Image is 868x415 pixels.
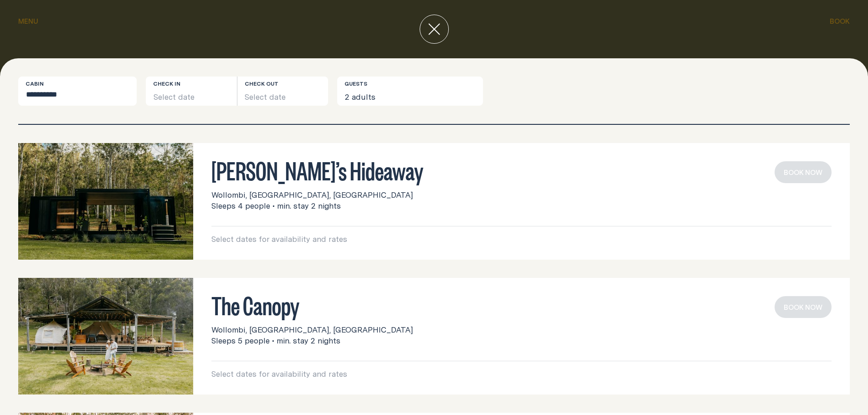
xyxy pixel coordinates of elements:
[775,296,832,318] button: book now
[146,77,237,106] button: Select date
[211,200,341,211] span: Sleeps 4 people • min. stay 2 nights
[337,77,483,106] button: 2 adults
[211,190,413,200] span: Wollombi, [GEOGRAPHIC_DATA], [GEOGRAPHIC_DATA]
[211,335,340,346] span: Sleeps 5 people • min. stay 2 nights
[211,161,832,179] h3: [PERSON_NAME]’s Hideaway
[211,234,832,245] p: Select dates for availability and rates
[211,369,832,379] p: Select dates for availability and rates
[420,15,449,44] button: close
[775,161,832,183] button: book now
[344,80,367,87] label: Guests
[26,80,44,87] label: Cabin
[237,77,329,106] button: Select date
[211,296,832,313] h3: The Canopy
[211,324,413,335] span: Wollombi, [GEOGRAPHIC_DATA], [GEOGRAPHIC_DATA]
